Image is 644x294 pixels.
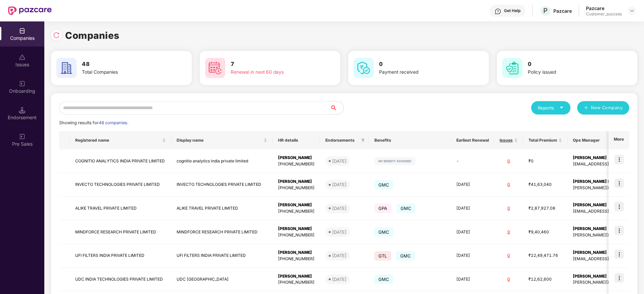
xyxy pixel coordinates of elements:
[374,251,391,261] span: GTL
[543,7,548,15] span: P
[494,131,523,149] th: Issues
[553,8,572,14] div: Pazcare
[451,244,494,268] td: [DATE]
[278,249,315,256] div: [PERSON_NAME]
[70,149,171,173] td: COGNITIO ANALYTICS INDIA PRIVATE LIMITED
[70,220,171,244] td: MINDFORCE RESEARCH PRIVATE LIMITED
[171,131,273,149] th: Display name
[396,251,415,261] span: GMC
[278,279,315,286] div: [PHONE_NUMBER]
[500,181,518,188] div: 0
[70,173,171,197] td: INVECTO TECHNOLOGIES PRIVATE LIMITED
[75,138,161,143] span: Registered name
[504,8,520,13] div: Get Help
[523,131,567,149] th: Total Premium
[614,178,624,188] img: icon
[273,131,320,149] th: HR details
[59,120,128,125] span: Showing results for
[231,60,315,69] h3: 7
[528,205,562,212] div: ₹2,87,927.08
[330,105,343,111] span: search
[278,226,315,232] div: [PERSON_NAME]
[502,58,522,78] img: svg+xml;base64,PHN2ZyB4bWxucz0iaHR0cDovL3d3dy53My5vcmcvMjAwMC9zdmciIHdpZHRoPSI2MCIgaGVpZ2h0PSI2MC...
[171,149,273,173] td: cognitio analytics india private limited
[495,8,501,15] img: svg+xml;base64,PHN2ZyBpZD0iSGVscC0zMngzMiIgeG1sbnM9Imh0dHA6Ly93d3cudzMub3JnLzIwMDAvc3ZnIiB3aWR0aD...
[500,276,518,283] div: 0
[379,60,464,69] h3: 0
[332,252,347,259] div: [DATE]
[70,244,171,268] td: UFI FILTERS INDIA PRIVATE LIMITED
[278,232,315,238] div: [PHONE_NUMBER]
[278,178,315,185] div: [PERSON_NAME]
[278,256,315,262] div: [PHONE_NUMBER]
[354,58,374,78] img: svg+xml;base64,PHN2ZyB4bWxucz0iaHR0cDovL3d3dy53My5vcmcvMjAwMC9zdmciIHdpZHRoPSI2MCIgaGVpZ2h0PSI2MC...
[528,69,612,76] div: Policy issued
[397,204,416,213] span: GMC
[19,27,26,34] img: svg+xml;base64,PHN2ZyBpZD0iQ29tcGFuaWVzIiB4bWxucz0iaHR0cDovL3d3dy53My5vcmcvMjAwMC9zdmciIHdpZHRoPS...
[278,161,315,167] div: [PHONE_NUMBER]
[528,158,562,164] div: ₹0
[278,273,315,280] div: [PERSON_NAME]
[360,136,366,144] span: filter
[614,273,624,283] img: icon
[584,105,588,111] span: plus
[500,229,518,235] div: 0
[538,104,564,111] div: Reports
[171,268,273,292] td: UDC [GEOGRAPHIC_DATA]
[451,268,494,292] td: [DATE]
[629,8,635,13] img: svg+xml;base64,PHN2ZyBpZD0iRHJvcGRvd24tMzJ4MzIiIHhtbG5zPSJodHRwOi8vd3d3LnczLm9yZy8yMDAwL3N2ZyIgd2...
[586,5,622,11] div: Pazcare
[451,173,494,197] td: [DATE]
[325,138,358,143] span: Endorsements
[361,138,365,142] span: filter
[500,138,513,143] span: Issues
[56,58,77,78] img: svg+xml;base64,PHN2ZyB4bWxucz0iaHR0cDovL3d3dy53My5vcmcvMjAwMC9zdmciIHdpZHRoPSI2MCIgaGVpZ2h0PSI2MC...
[171,220,273,244] td: MINDFORCE RESEARCH PRIVATE LIMITED
[332,205,347,212] div: [DATE]
[614,155,624,164] img: icon
[205,58,225,78] img: svg+xml;base64,PHN2ZyB4bWxucz0iaHR0cDovL3d3dy53My5vcmcvMjAwMC9zdmciIHdpZHRoPSI2MCIgaGVpZ2h0PSI2MC...
[577,101,629,115] button: plusNew Company
[70,268,171,292] td: UDC INDIA TECHNOLOGIES PRIVATE LIMITED
[332,158,347,164] div: [DATE]
[70,197,171,220] td: ALIKE TRAVEL PRIVATE LIMITED
[19,54,26,61] img: svg+xml;base64,PHN2ZyBpZD0iSXNzdWVzX2Rpc2FibGVkIiB4bWxucz0iaHR0cDovL3d3dy53My5vcmcvMjAwMC9zdmciIH...
[8,6,52,15] img: New Pazcare Logo
[451,220,494,244] td: [DATE]
[374,227,394,237] span: GMC
[278,202,315,208] div: [PERSON_NAME]
[19,80,26,87] img: svg+xml;base64,PHN2ZyB3aWR0aD0iMjAiIGhlaWdodD0iMjAiIHZpZXdCb3g9IjAgMCAyMCAyMCIgZmlsbD0ibm9uZSIgeG...
[528,276,562,283] div: ₹12,62,600
[614,226,624,235] img: icon
[278,208,315,215] div: [PHONE_NUMBER]
[330,101,344,115] button: search
[500,252,518,259] div: 0
[374,204,392,213] span: GPA
[379,69,464,76] div: Payment received
[19,133,26,140] img: svg+xml;base64,PHN2ZyB3aWR0aD0iMjAiIGhlaWdodD0iMjAiIHZpZXdCb3g9IjAgMCAyMCAyMCIgZmlsbD0ibm9uZSIgeG...
[278,185,315,191] div: [PHONE_NUMBER]
[500,158,518,164] div: 0
[374,275,394,284] span: GMC
[586,11,622,17] div: Customer_success
[171,173,273,197] td: INVECTO TECHNOLOGIES PRIVATE LIMITED
[614,202,624,211] img: icon
[82,69,167,76] div: Total Companies
[559,105,564,110] span: caret-down
[374,157,415,165] img: svg+xml;base64,PHN2ZyB4bWxucz0iaHR0cDovL3d3dy53My5vcmcvMjAwMC9zdmciIHdpZHRoPSIxMjIiIGhlaWdodD0iMj...
[451,131,494,149] th: Earliest Renewal
[528,252,562,259] div: ₹22,49,471.76
[374,180,394,190] span: GMC
[53,32,60,39] img: svg+xml;base64,PHN2ZyBpZD0iUmVsb2FkLTMyeDMyIiB4bWxucz0iaHR0cDovL3d3dy53My5vcmcvMjAwMC9zdmciIHdpZH...
[528,60,612,69] h3: 0
[332,229,347,235] div: [DATE]
[278,155,315,161] div: [PERSON_NAME]
[231,69,315,76] div: Renewal in next 60 days
[332,181,347,188] div: [DATE]
[171,244,273,268] td: UFI FILTERS INDIA PRIVATE LIMITED
[171,197,273,220] td: ALIKE TRAVEL PRIVATE LIMITED
[500,205,518,212] div: 0
[451,197,494,220] td: [DATE]
[70,131,171,149] th: Registered name
[99,120,128,125] span: 48 companies.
